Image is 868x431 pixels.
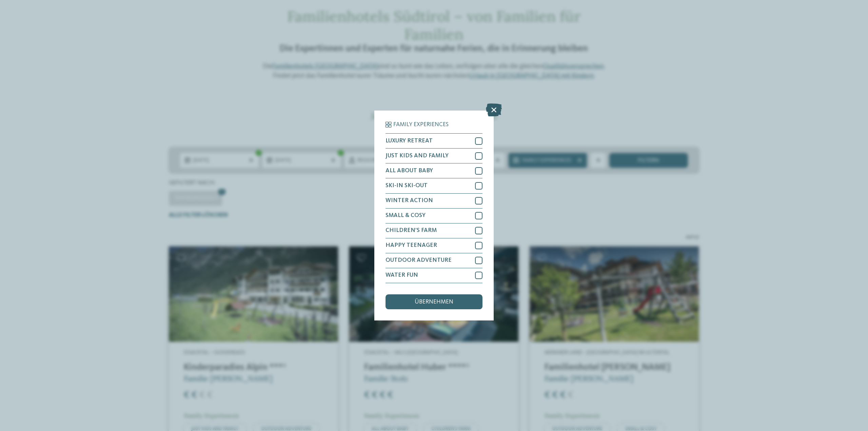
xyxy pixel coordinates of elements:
span: LUXURY RETREAT [386,138,433,144]
span: ALL ABOUT BABY [386,168,433,174]
span: WINTER ACTION [386,198,433,204]
span: HAPPY TEENAGER [386,242,437,249]
span: übernehmen [415,299,453,305]
span: Family Experiences [393,122,449,128]
span: SMALL & COSY [386,213,426,219]
span: WATER FUN [386,272,418,278]
span: OUTDOOR ADVENTURE [386,257,452,263]
span: SKI-IN SKI-OUT [386,183,428,189]
span: JUST KIDS AND FAMILY [386,153,449,159]
span: CHILDREN’S FARM [386,228,437,234]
